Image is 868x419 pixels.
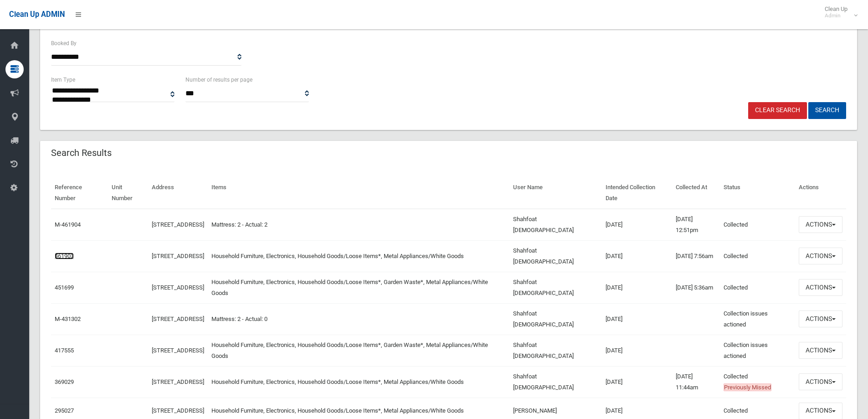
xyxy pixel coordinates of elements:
a: [STREET_ADDRESS] [152,221,204,228]
td: Shahfoat [DEMOGRAPHIC_DATA] [509,335,602,366]
td: [DATE] [602,272,672,303]
td: Collected [720,240,795,272]
a: [STREET_ADDRESS] [152,347,204,354]
td: Household Furniture, Electronics, Household Goods/Loose Items*, Garden Waste*, Metal Appliances/W... [208,272,509,303]
span: Clean Up ADMIN [9,10,65,19]
button: Actions [799,216,842,233]
span: Clean Up [820,5,857,19]
th: Unit Number [108,177,148,209]
th: Collected At [672,177,720,209]
th: Items [208,177,509,209]
td: [DATE] 5:36am [672,272,720,303]
label: Number of results per page [185,75,252,85]
td: Collected [720,209,795,241]
th: Intended Collection Date [602,177,672,209]
td: Mattress: 2 - Actual: 2 [208,209,509,241]
button: Actions [799,279,842,296]
label: Booked By [51,38,77,48]
td: [DATE] 7:56am [672,240,720,272]
a: [STREET_ADDRESS] [152,407,204,414]
a: [STREET_ADDRESS] [152,253,204,259]
a: 461903 [55,253,74,259]
a: 295027 [55,407,74,414]
td: Shahfoat [DEMOGRAPHIC_DATA] [509,272,602,303]
a: Clear Search [748,102,807,119]
td: [DATE] [602,303,672,335]
td: Shahfoat [DEMOGRAPHIC_DATA] [509,209,602,241]
a: 369029 [55,378,74,385]
td: Shahfoat [DEMOGRAPHIC_DATA] [509,303,602,335]
td: [DATE] [602,335,672,366]
label: Item Type [51,75,75,85]
a: 417555 [55,347,74,354]
th: User Name [509,177,602,209]
td: Household Furniture, Electronics, Household Goods/Loose Items*, Metal Appliances/White Goods [208,366,509,398]
button: Actions [799,342,842,359]
th: Actions [795,177,846,209]
button: Search [808,102,846,119]
td: [DATE] [602,366,672,398]
td: Collected [720,272,795,303]
td: [DATE] [602,209,672,241]
button: Actions [799,310,842,327]
td: Shahfoat [DEMOGRAPHIC_DATA] [509,240,602,272]
a: 451699 [55,284,74,291]
td: Mattress: 2 - Actual: 0 [208,303,509,335]
a: M-431302 [55,316,81,322]
td: [DATE] 11:44am [672,366,720,398]
a: [STREET_ADDRESS] [152,284,204,291]
td: [DATE] [602,240,672,272]
th: Address [148,177,208,209]
th: Reference Number [51,177,108,209]
small: Admin [825,12,847,19]
td: Household Furniture, Electronics, Household Goods/Loose Items*, Garden Waste*, Metal Appliances/W... [208,335,509,366]
td: Collection issues actioned [720,303,795,335]
a: [STREET_ADDRESS] [152,316,204,322]
header: Search Results [40,144,123,162]
button: Actions [799,248,842,264]
td: Collection issues actioned [720,335,795,366]
a: M-461904 [55,221,81,228]
span: Previously Missed [724,383,771,391]
a: [STREET_ADDRESS] [152,378,204,385]
td: [DATE] 12:51pm [672,209,720,241]
td: Shahfoat [DEMOGRAPHIC_DATA] [509,366,602,398]
th: Status [720,177,795,209]
td: Collected [720,366,795,398]
td: Household Furniture, Electronics, Household Goods/Loose Items*, Metal Appliances/White Goods [208,240,509,272]
button: Actions [799,373,842,390]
